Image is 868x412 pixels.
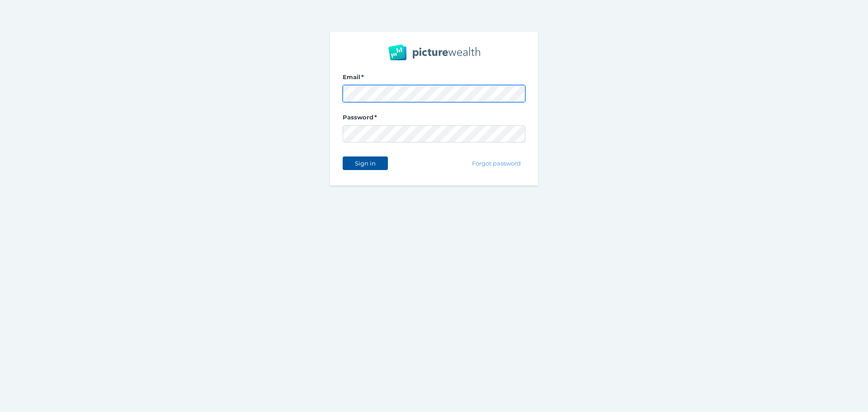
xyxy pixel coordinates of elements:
[351,160,379,167] span: Sign in
[343,73,525,85] label: Email
[343,114,525,125] label: Password
[388,44,480,61] img: PW
[343,156,388,170] button: Sign in
[468,156,525,170] button: Forgot password
[468,160,525,167] span: Forgot password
